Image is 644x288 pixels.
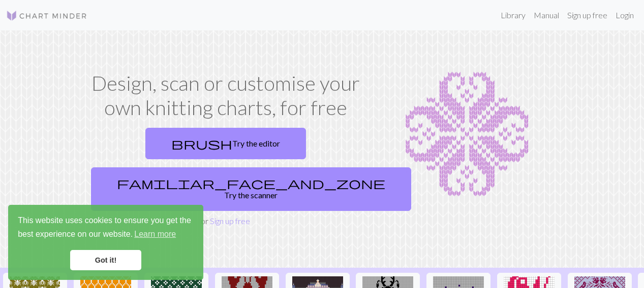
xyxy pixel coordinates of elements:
[91,167,411,211] a: Try the scanner
[145,128,306,159] a: Try the editor
[87,124,364,227] div: or
[133,227,177,242] a: learn more about cookies
[70,250,141,270] a: dismiss cookie message
[611,5,638,25] a: Login
[117,176,385,190] span: familiar_face_and_zone
[8,205,203,280] div: cookieconsent
[171,136,232,151] span: brush
[377,71,558,198] img: Chart example
[497,5,530,25] a: Library
[6,10,87,22] img: Logo
[210,216,250,226] a: Sign up free
[18,214,194,242] span: This website uses cookies to ensure you get the best experience on our website.
[530,5,563,25] a: Manual
[563,5,611,25] a: Sign up free
[87,71,364,120] h1: Design, scan or customise your own knitting charts, for free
